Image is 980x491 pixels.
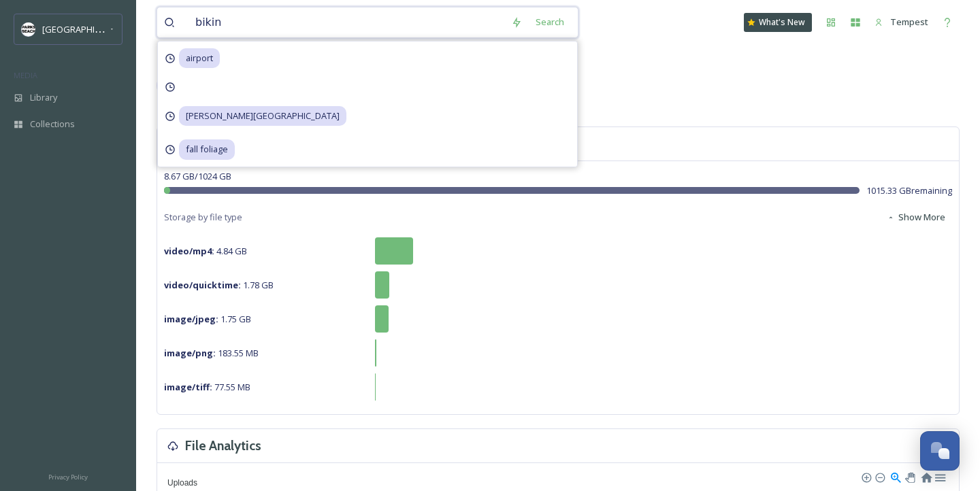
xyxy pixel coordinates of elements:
[868,9,935,35] a: Tempest
[164,381,212,393] strong: image/tiff :
[164,279,241,291] strong: video/quicktime :
[185,436,261,456] h3: File Analytics
[14,70,37,80] span: MEDIA
[22,22,35,36] img: parks%20beach.jpg
[48,473,88,481] span: Privacy Policy
[164,347,216,359] strong: image/png :
[48,468,88,484] a: Privacy Policy
[744,13,812,32] a: What's New
[179,48,220,68] span: airport
[164,347,259,359] span: 183.55 MB
[30,118,75,131] span: Collections
[934,471,945,482] div: Menu
[866,184,952,197] span: 1015.33 GB remaining
[861,472,870,481] div: Zoom In
[179,139,235,159] span: fall foliage
[179,106,346,126] span: [PERSON_NAME][GEOGRAPHIC_DATA]
[164,381,250,393] span: 77.55 MB
[889,471,901,482] div: Selection Zoom
[529,9,571,35] div: Search
[905,473,913,481] div: Panning
[164,245,214,257] strong: video/mp4 :
[875,472,884,481] div: Zoom Out
[157,478,197,488] span: Uploads
[164,313,218,325] strong: image/jpeg :
[920,431,960,471] button: Open Chat
[164,170,231,182] span: 8.67 GB / 1024 GB
[920,471,932,482] div: Reset Zoom
[164,313,251,325] span: 1.75 GB
[164,245,247,257] span: 4.84 GB
[880,204,952,231] button: Show More
[42,22,164,35] span: [GEOGRAPHIC_DATA] Tourism
[30,91,57,104] span: Library
[189,7,504,37] input: Search your library
[890,16,928,28] span: Tempest
[164,211,242,224] span: Storage by file type
[164,279,274,291] span: 1.78 GB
